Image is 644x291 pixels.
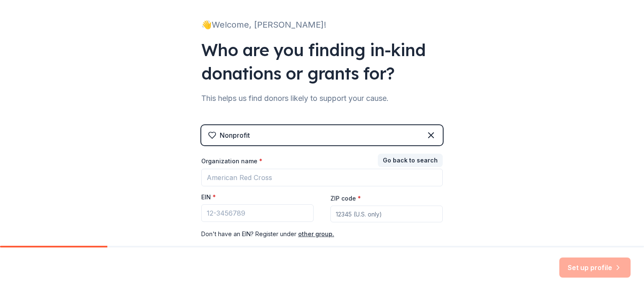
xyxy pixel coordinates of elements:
[201,169,443,186] input: American Red Cross
[201,38,443,85] div: Who are you finding in-kind donations or grants for?
[298,229,334,239] button: other group.
[201,92,443,105] div: This helps us find donors likely to support your cause.
[220,130,250,140] div: Nonprofit
[201,18,443,31] div: 👋 Welcome, [PERSON_NAME]!
[201,157,262,165] label: Organization name
[201,193,216,201] label: EIN
[378,154,443,167] button: Go back to search
[330,194,361,203] label: ZIP code
[330,206,443,222] input: 12345 (U.S. only)
[201,229,443,239] div: Don ' t have an EIN? Register under
[201,204,314,222] input: 12-3456789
